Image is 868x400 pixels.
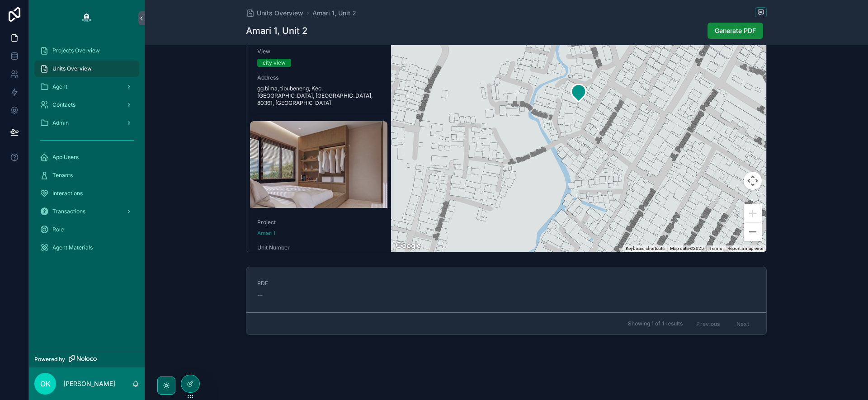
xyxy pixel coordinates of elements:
span: Showing 1 of 1 results [628,320,683,327]
span: Map data ©2025 [670,246,704,251]
span: Powered by [34,356,65,363]
span: Contacts [52,101,75,108]
span: Address [257,74,380,81]
button: Zoom in [744,204,762,222]
span: Generate PDF [715,26,756,35]
a: Open this area in Google Maps (opens a new window) [393,240,423,252]
button: Generate PDF [708,23,763,39]
button: Keyboard shortcuts [626,245,665,252]
span: View [257,48,380,55]
a: Amari I [257,230,275,237]
span: Agent [52,83,67,90]
h1: Amari 1, Unit 2 [246,24,307,37]
a: Tenants [34,167,139,184]
a: ProjectAmari IUnit Number [250,121,387,362]
button: Zoom out [744,223,762,241]
button: Map camera controls [744,172,762,190]
span: OK [40,378,51,389]
img: Google [393,240,423,252]
a: Agent Materials [34,240,139,256]
a: Interactions [34,185,139,202]
a: Transactions [34,203,139,220]
a: Units Overview [34,61,139,77]
span: Role [52,226,64,233]
a: Units Overview [246,9,303,18]
span: Unit Number [257,244,380,251]
a: Admin [34,115,139,131]
span: PDF [257,280,374,287]
span: Agent Materials [52,244,93,251]
span: Admin [52,119,69,127]
a: App Users [34,149,139,165]
p: [PERSON_NAME] [63,379,115,388]
span: App Users [52,154,79,161]
span: Tenants [52,172,73,179]
span: gg.bima, tibubeneng, Kec. [GEOGRAPHIC_DATA], [GEOGRAPHIC_DATA], 80361, [GEOGRAPHIC_DATA] [257,85,380,107]
a: Amari 1, Unit 2 [312,9,356,18]
span: Units Overview [257,9,303,18]
span: Transactions [52,208,85,215]
a: Projects Overview [34,42,139,59]
div: city view [263,59,286,67]
div: Scene-4-Small.jpeg [250,121,387,208]
a: Report a map error [727,246,764,251]
span: Interactions [52,190,83,197]
span: Projects Overview [52,47,100,54]
div: scrollable content [29,36,145,268]
img: App logo [80,11,94,25]
a: Terms (opens in new tab) [709,246,722,251]
span: Project [257,219,380,226]
a: Role [34,221,139,238]
a: Contacts [34,97,139,113]
a: Agent [34,79,139,95]
span: Units Overview [52,65,92,72]
a: Powered by [29,351,145,367]
span: -- [257,291,263,300]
